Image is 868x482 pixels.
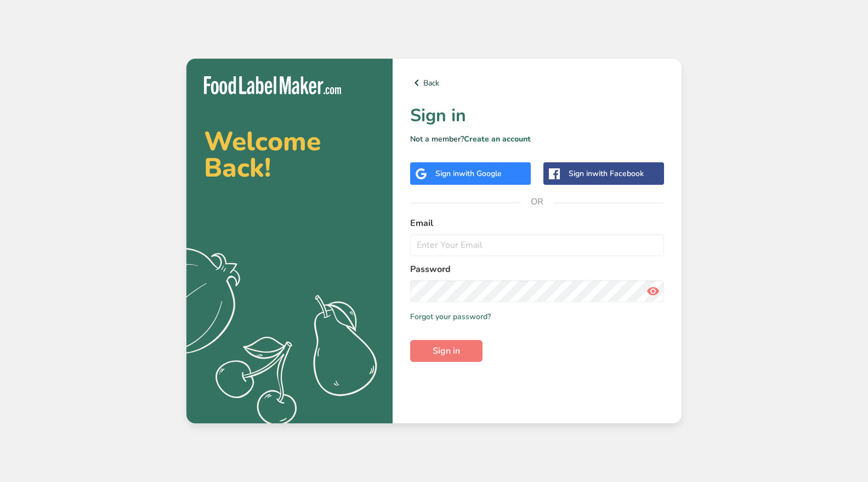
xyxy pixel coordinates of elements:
a: Create an account [464,134,531,144]
img: Food Label Maker [204,76,341,94]
h1: Sign in [410,103,664,129]
input: Enter Your Email [410,234,664,256]
span: with Facebook [592,168,644,179]
button: Sign in [410,340,483,362]
a: Back [410,76,664,89]
span: OR [521,185,554,218]
h2: Welcome Back! [204,128,375,181]
label: Password [410,263,664,276]
div: Sign in [435,168,502,179]
a: Forgot your password? [410,311,491,322]
p: Not a member? [410,133,664,145]
span: with Google [459,168,502,179]
div: Sign in [569,168,644,179]
span: Sign in [433,344,460,358]
label: Email [410,217,664,230]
